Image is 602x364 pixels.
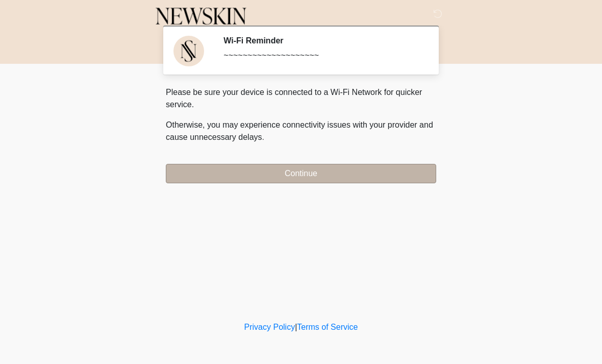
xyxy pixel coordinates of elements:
span: . [262,133,264,141]
a: Terms of Service [297,323,358,331]
div: ~~~~~~~~~~~~~~~~~~~~ [223,50,421,62]
a: Privacy Policy [244,323,295,331]
p: Otherwise, you may experience connectivity issues with your provider and cause unnecessary delays [166,119,436,143]
img: Agent Avatar [173,36,204,66]
a: | [295,323,297,331]
img: Newskin Logo [156,8,246,25]
p: Please be sure your device is connected to a Wi-Fi Network for quicker service. [166,86,436,111]
button: Continue [166,164,436,183]
h2: Wi-Fi Reminder [223,36,421,45]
